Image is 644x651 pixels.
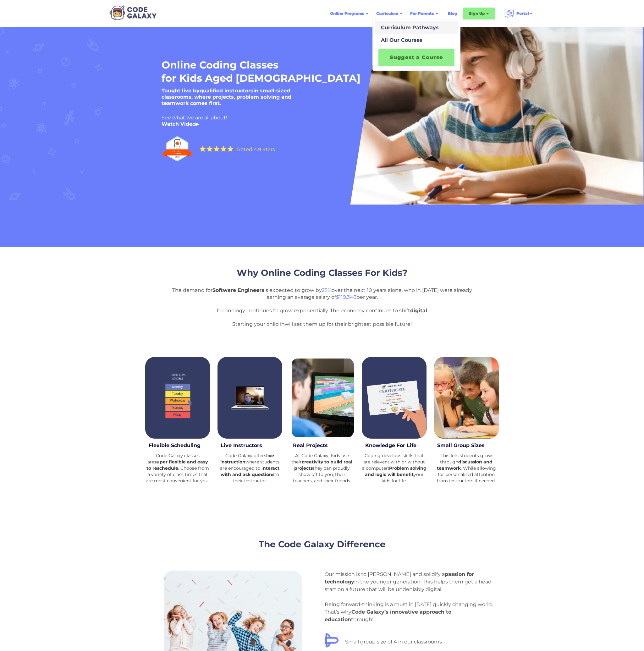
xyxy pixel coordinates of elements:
a: All Our Courses [375,34,458,46]
nav: Curriculum [372,19,460,71]
img: Yellow Star - the Code Galaxy [220,146,227,152]
img: Yellow Star - the Code Galaxy [227,146,234,152]
div: Curriculum [372,8,406,19]
strong: Code Galaxy’s innovative approach to education [325,609,451,622]
div: For Parents [410,10,434,17]
img: Yellow Star - the Code Galaxy [213,146,220,152]
div: Sign Up [463,8,495,19]
h1: Online Coding Classes for Kids Aged [DEMOGRAPHIC_DATA] [162,58,433,85]
strong: discussion and teamwork [437,459,493,471]
strong: nteract with and ask questions [221,465,280,477]
strong: super flexible and easy to reschedule [146,459,208,471]
div: Sign Up [469,10,485,17]
strong: creativity to build real projects [294,459,353,471]
div: This lets students grow through . While allowing for personalized attention from instructors if n... [434,452,499,484]
strong: Problem solving and logic will benefit [365,465,427,477]
div: For Parents [406,8,442,19]
strong: Software Engineers [212,287,264,293]
div: Our mission is to [PERSON_NAME] and solidify a in the younger generation. This helps them get a h... [325,571,493,622]
div: Portal [501,6,537,21]
h3: Live Instructors [221,442,279,449]
div: Online Programs [326,8,372,19]
div: Small group size of 4 in our classrooms [345,638,442,646]
div: All Our Courses [378,36,422,44]
span: $119,348 [336,294,356,300]
h3: Flexible Scheduling [149,442,207,449]
span: Why Online Coding Classes For Kids? [237,267,407,278]
strong: qualified instructors [200,88,253,94]
img: Yellow Star - the Code Galaxy [206,146,213,152]
a: Curriculum Pathways [375,21,458,34]
div: Code Galaxy classes are . Choose from a variety of class times that are most convenient for you. [145,452,210,484]
h3: Knowledge For Life [365,442,423,449]
h3: Real Projects [293,442,351,449]
span: 25% [322,287,332,293]
p: The demand for is expected to grow by over the next 10 years alone, who in [DATE] were already ea... [168,287,476,328]
div: At Code Galaxy, Kids use their they can proudly show off to you, their teachers, and their friends. [290,452,355,484]
div: Curriculum [376,10,398,17]
img: Top Rated edtech company [162,134,193,164]
h5: Taught live by in small-sized classrooms, where projects, problem solving and teamwork comes first. [162,88,319,107]
div: Portal [516,10,529,17]
div: Rated 4.9 Stars [237,147,275,152]
img: Yellow Star - the Code Galaxy [200,146,206,152]
div: Coding develops skills that are relevant with or without a computer! your kids for life. [362,452,427,484]
a: Suggest a Course [378,49,454,66]
div: Curriculum Pathways [378,24,439,31]
strong: digital [410,308,427,314]
a: Blog [444,8,461,19]
span: The Code Galaxy Difference [259,539,386,550]
h3: Small Group Sizes [437,442,495,449]
strong: live instruction [220,453,274,465]
div: See what we are all about! ‍ ▶ [162,115,463,127]
div: Online Programs [330,10,364,17]
div: Code Galaxy offers where students are encouraged to i to their instructor. [217,452,282,484]
a: Watch Video [162,121,195,127]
